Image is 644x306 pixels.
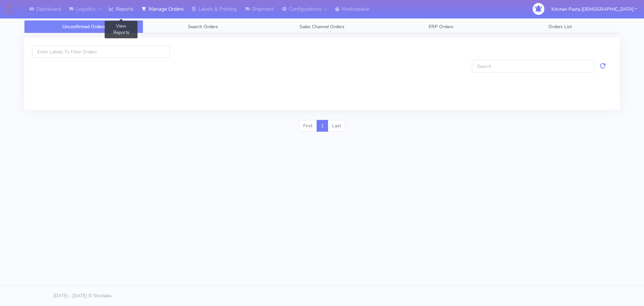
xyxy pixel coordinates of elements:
input: Enter Labels To Filter Orders [32,45,170,58]
button: Kitchen Pasta [DEMOGRAPHIC_DATA] [546,2,642,16]
span: Search Orders [188,24,218,30]
span: ERP Orders [429,24,453,30]
ul: Tabs [24,20,620,33]
input: Search [472,60,595,72]
span: Sales Channel Orders [300,24,344,30]
span: Unconfirmed Orders [62,24,105,30]
span: Orders List [548,24,572,30]
a: 1 [317,120,328,132]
